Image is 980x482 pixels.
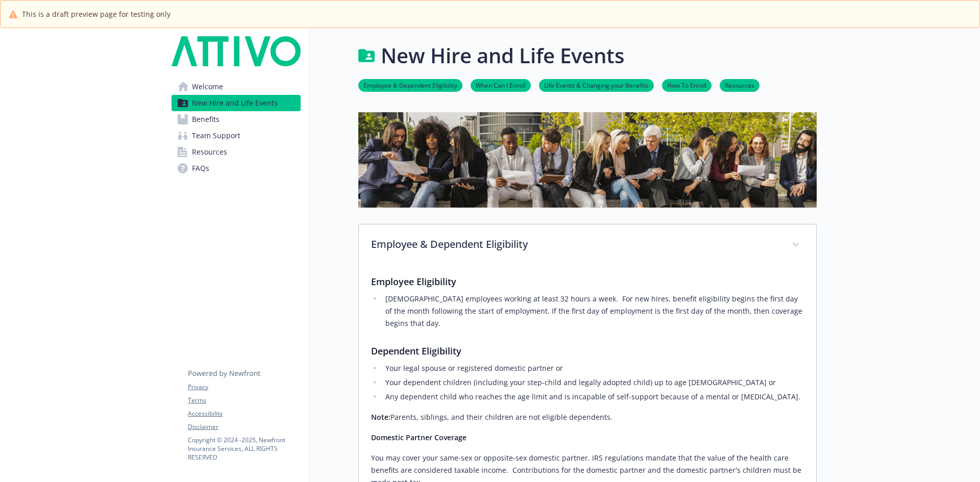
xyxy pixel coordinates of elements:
[471,80,531,90] a: When Can I Enroll
[188,383,300,392] a: Privacy
[171,111,301,128] a: Benefits
[720,80,759,90] a: Resources
[192,128,240,144] span: Team Support
[359,224,816,266] div: Employee & Dependent Eligibility
[171,144,301,160] a: Resources
[188,422,300,432] a: Disclaimer
[371,237,779,252] p: Employee & Dependent Eligibility
[171,79,301,95] a: Welcome
[358,112,817,208] img: new hire page banner
[371,433,467,442] strong: Domestic Partner Coverage
[192,160,209,176] span: FAQs
[358,80,462,90] a: Employee & Dependent Eligibility
[192,144,227,160] span: Resources
[171,95,301,111] a: New Hire and Life Events
[371,274,804,289] h3: Employee Eligibility
[171,160,301,176] a: FAQs
[188,409,300,418] a: Accessibility
[192,111,219,128] span: Benefits
[381,40,624,71] h1: New Hire and Life Events
[382,362,804,374] li: Your legal spouse or registered domestic partner or
[382,293,804,329] li: [DEMOGRAPHIC_DATA] employees working at least 32 hours a week. For new hires, benefit eligibility...
[188,436,300,462] p: Copyright © 2024 - 2025 , Newfront Insurance Services, ALL RIGHTS RESERVED
[192,95,278,111] span: New Hire and Life Events
[22,9,170,19] span: This is a draft preview page for testing only
[662,80,712,90] a: How To Enroll
[382,391,804,403] li: Any dependent child who reaches the age limit and is incapable of self-support because of a menta...
[539,80,654,90] a: Life Events & Changing your Benefits
[371,412,390,422] strong: Note:
[371,411,804,423] p: Parents, siblings, and their children are not eligible dependents.
[371,344,804,358] h3: Dependent Eligibility
[171,128,301,144] a: Team Support
[382,376,804,389] li: Your dependent children (including your step-child and legally adopted child) up to age [DEMOGRAP...
[188,396,300,405] a: Terms
[192,79,223,95] span: Welcome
